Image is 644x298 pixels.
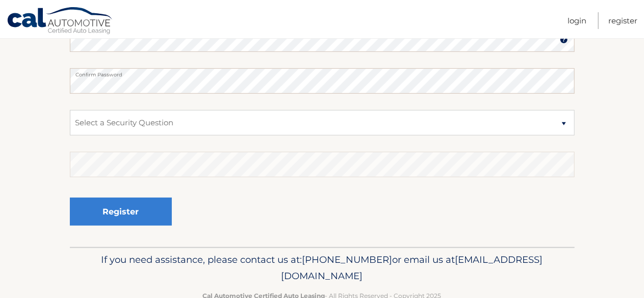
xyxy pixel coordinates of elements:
a: Register [608,12,637,29]
p: If you need assistance, please contact us at: or email us at [76,252,568,284]
label: Confirm Password [70,68,575,76]
button: Register [70,198,172,226]
span: [EMAIL_ADDRESS][DOMAIN_NAME] [281,254,543,282]
a: Cal Automotive [7,7,114,36]
a: Login [568,12,586,29]
img: tooltip.svg [560,36,568,44]
span: [PHONE_NUMBER] [302,254,393,265]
